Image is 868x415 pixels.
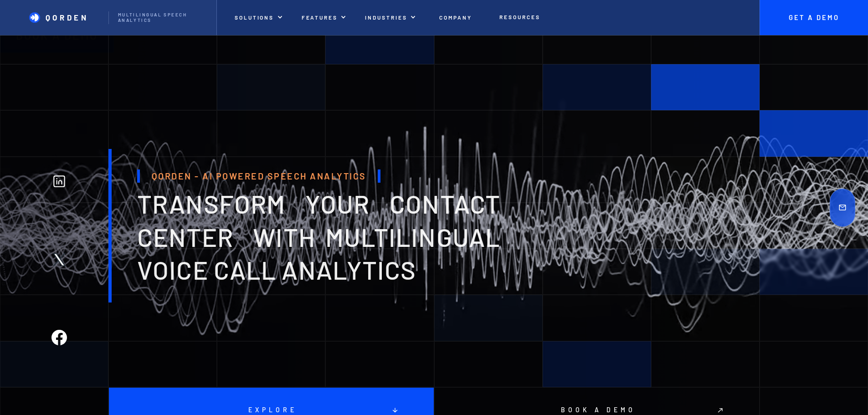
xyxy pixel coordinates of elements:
[499,14,540,20] p: Resources
[365,14,407,20] p: INDUSTRIES
[245,406,297,414] p: Explore
[302,14,338,20] p: features
[439,14,472,20] p: Company
[118,12,207,23] p: Multilingual Speech analytics
[51,330,67,345] img: Facebook
[51,174,67,189] img: Linkedin
[46,13,89,22] p: Qorden
[780,14,848,22] p: Get A Demo
[235,14,274,20] p: Solutions
[558,406,636,414] p: Book a demo
[137,169,380,183] h1: Qorden - AI Powered Speech Analytics
[51,252,67,267] img: Twitter
[137,188,500,285] span: transform your contact center with multilingual voice Call analytics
